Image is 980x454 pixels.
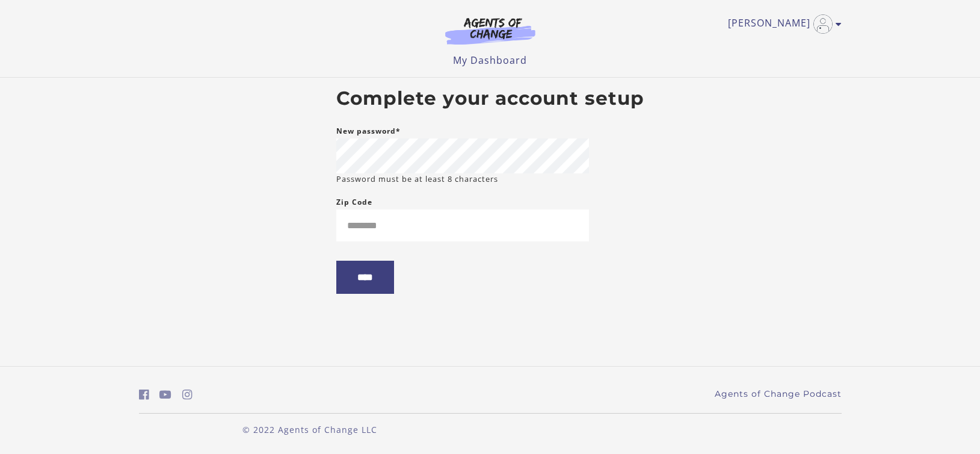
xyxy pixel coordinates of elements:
[336,173,498,185] small: Password must be at least 8 characters
[336,195,372,210] label: Zip Code
[182,386,193,403] a: https://www.instagram.com/agentsofchangeprep/ (Open in a new window)
[728,14,836,34] a: Toggle menu
[159,386,171,403] a: https://www.youtube.com/c/AgentsofChangeTestPrepbyMeaganMitchell (Open in a new window)
[453,54,527,67] a: My Dashboard
[139,423,481,436] p: © 2022 Agents of Change LLC
[159,389,171,400] i: https://www.youtube.com/c/AgentsofChangeTestPrepbyMeaganMitchell (Open in a new window)
[336,124,401,138] label: New password*
[433,17,548,45] img: Agents of Change Logo
[336,87,644,110] h2: Complete your account setup
[139,386,149,403] a: https://www.facebook.com/groups/aswbtestprep (Open in a new window)
[182,389,193,400] i: https://www.instagram.com/agentsofchangeprep/ (Open in a new window)
[715,388,842,400] a: Agents of Change Podcast
[139,389,149,400] i: https://www.facebook.com/groups/aswbtestprep (Open in a new window)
